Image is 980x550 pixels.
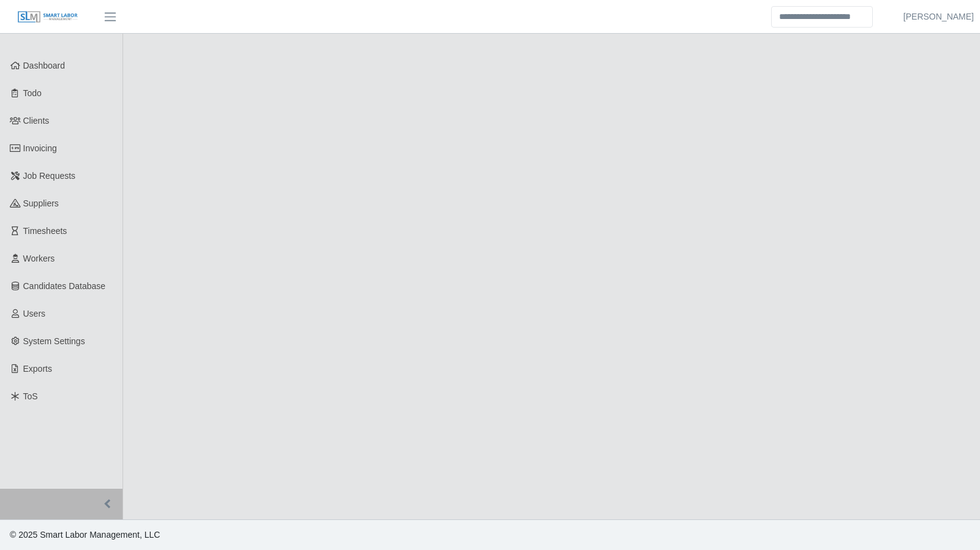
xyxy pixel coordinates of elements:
[23,226,67,236] span: Timesheets
[23,391,38,401] span: ToS
[23,281,106,291] span: Candidates Database
[23,254,55,263] span: Workers
[10,530,160,540] span: © 2025 Smart Labor Management, LLC
[23,116,50,126] span: Clients
[23,364,52,374] span: Exports
[17,10,78,24] img: SLM Logo
[23,309,46,318] span: Users
[23,143,57,153] span: Invoicing
[23,336,85,346] span: System Settings
[23,61,66,70] span: Dashboard
[903,10,974,23] a: [PERSON_NAME]
[23,198,59,208] span: Suppliers
[23,88,42,98] span: Todo
[23,171,76,181] span: Job Requests
[771,6,873,28] input: Search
